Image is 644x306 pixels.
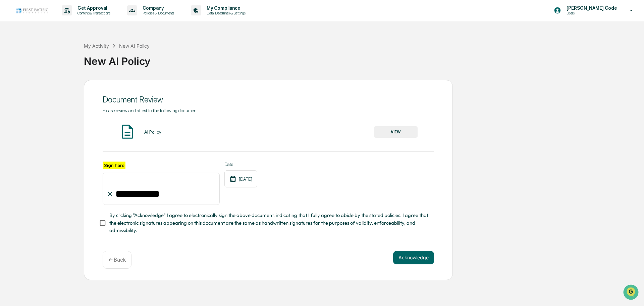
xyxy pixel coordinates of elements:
[201,11,249,15] p: Data, Deadlines & Settings
[23,58,85,63] div: We're available if you need us!
[224,170,257,187] div: [DATE]
[7,98,12,103] div: 🔎
[109,212,429,234] span: By clicking "Acknowledge" I agree to electronically sign the above document, indicating that I fu...
[72,11,114,15] p: Content & Transactions
[119,43,150,49] div: New AI Policy
[224,162,257,167] label: Date
[119,123,136,140] img: Document Icon
[17,31,111,38] input: Clear
[201,5,249,11] p: My Compliance
[103,162,125,169] label: Sign here
[561,5,620,11] p: [PERSON_NAME] Code
[4,82,46,94] a: 🖐️Preclearance
[13,97,42,104] span: Data Lookup
[72,5,114,11] p: Get Approval
[561,11,620,15] p: Users
[374,126,418,138] button: VIEW
[84,43,109,49] div: My Activity
[67,114,81,119] span: Pylon
[623,284,641,302] iframe: Open customer support
[55,85,83,91] span: Attestations
[137,5,177,11] p: Company
[84,50,641,67] div: New AI Policy
[13,85,43,91] span: Preclearance
[46,82,86,94] a: 🗄️Attestations
[47,114,81,119] a: Powered byPylon
[49,85,54,91] div: 🗄️
[103,108,199,113] span: Please review and attest to the following document.
[23,51,110,58] div: Start new chat
[16,7,48,14] img: logo
[7,85,12,91] div: 🖐️
[137,11,177,15] p: Policies & Documents
[108,257,126,263] p: ← Back
[7,14,122,25] p: How can we help?
[114,53,122,61] button: Start new chat
[144,129,161,135] div: AI Policy
[393,251,434,264] button: Acknowledge
[4,95,45,107] a: 🔎Data Lookup
[103,95,434,104] div: Document Review
[7,51,19,63] img: 1746055101610-c473b297-6a78-478c-a979-82029cc54cd1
